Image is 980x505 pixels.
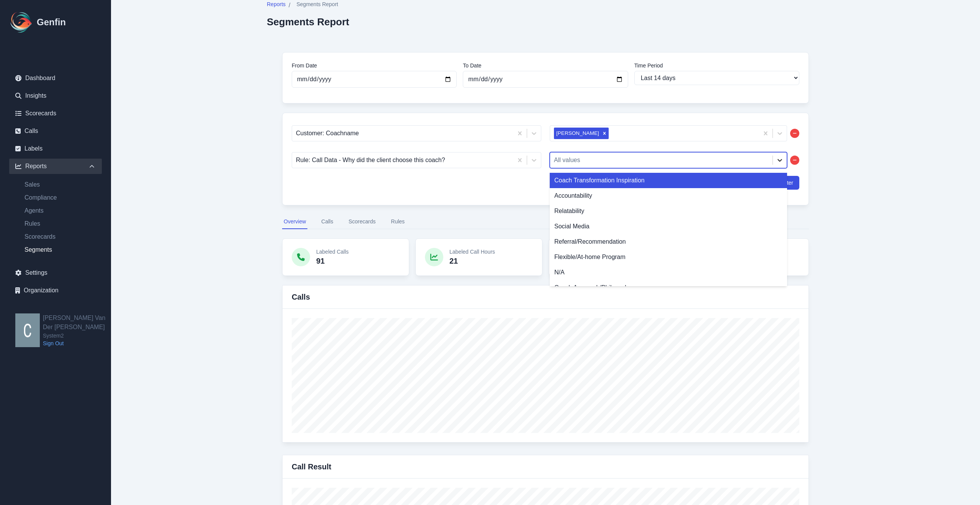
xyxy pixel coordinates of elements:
button: Rules [389,215,406,229]
div: Remove Taliyah Dozier [600,128,609,139]
div: Relatability [550,203,787,219]
div: Accountability [550,188,787,203]
button: Overview [282,215,307,229]
a: Labels [9,141,102,156]
div: [PERSON_NAME] [554,128,600,139]
a: Compliance [18,193,102,202]
h3: Calls [292,292,310,302]
a: Dashboard [9,71,102,86]
h1: Genfin [37,16,66,28]
button: Scorecards [347,215,377,229]
p: Labeled Calls [316,248,349,256]
div: Referral/Recommendation [550,234,787,249]
span: Segments Report [296,0,338,8]
span: System2 [43,332,111,339]
div: Social Media [550,219,787,234]
div: Coach Transformation Inspiration [550,173,787,188]
div: Coach Approach/Philosophy [550,280,787,295]
p: Labeled Call Hours [449,248,495,256]
img: Logo [9,10,34,34]
button: Calls [320,215,335,229]
h3: Call Result [292,461,331,472]
a: Sales [18,180,102,189]
img: Cameron Van Der Valk [15,313,40,347]
label: Time Period [634,62,799,69]
a: Sign Out [43,339,111,347]
label: From Date [292,62,457,69]
a: Settings [9,265,102,280]
div: N/A [550,265,787,280]
h2: Segments Report [267,16,349,28]
a: Scorecards [9,106,102,121]
div: Reports [9,159,102,174]
p: 21 [449,256,495,266]
span: Reports [267,0,286,8]
a: Reports [267,0,286,10]
a: Rules [18,219,102,228]
p: 91 [316,256,349,266]
a: Organization [9,283,102,298]
a: Agents [18,206,102,215]
a: Insights [9,88,102,103]
h2: [PERSON_NAME] Van Der [PERSON_NAME] [43,313,111,332]
a: Scorecards [18,232,102,241]
a: Segments [18,245,102,254]
span: / [289,1,290,10]
div: Flexible/At-home Program [550,249,787,265]
a: Calls [9,123,102,139]
label: To Date [463,62,628,69]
